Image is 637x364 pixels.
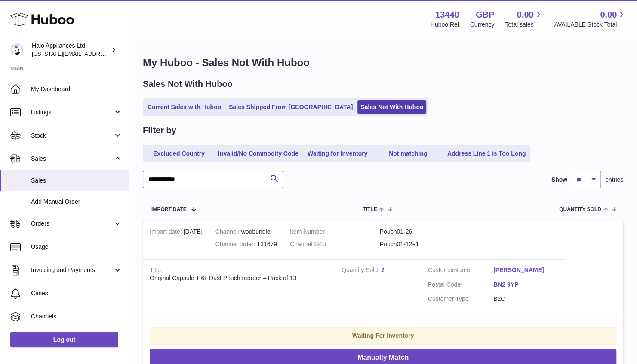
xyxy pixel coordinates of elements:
a: 0.00 Total sales [505,9,543,29]
span: Sales [31,177,122,185]
dd: Pouch01-26 [380,228,470,236]
a: [PERSON_NAME] [493,266,559,274]
dt: Item Number [290,228,380,236]
span: 0.00 [517,9,534,21]
dt: Channel SKU [290,240,380,248]
span: Customer [428,266,454,273]
label: Show [551,176,567,184]
span: [US_STATE][EMAIL_ADDRESS][PERSON_NAME][DOMAIN_NAME] [32,50,204,57]
h2: Sales Not With Huboo [143,78,233,90]
h2: Filter by [143,125,176,136]
strong: Waiting For Inventory [352,332,414,339]
div: woobundle [215,228,277,236]
strong: Channel order [215,241,257,250]
a: BN2 9YP [493,281,559,289]
a: Waiting for Inventory [303,147,372,161]
span: Total sales [505,21,543,29]
a: 0.00 AVAILABLE Stock Total [554,9,627,29]
span: Stock [31,132,113,140]
span: Orders [31,220,113,228]
dt: Postal Code [428,281,493,291]
div: Original Capsule 1.6L Dust Pouch reorder – Pack of 13 [150,274,329,282]
a: Log out [10,332,118,347]
span: Import date [151,207,187,212]
strong: Import date [150,228,184,237]
a: Sales Not With Huboo [357,100,426,114]
strong: Quantity Sold [342,266,381,275]
strong: 13440 [435,9,459,21]
strong: Title [150,266,163,275]
h1: My Huboo - Sales Not With Huboo [143,56,623,70]
span: Listings [31,108,113,116]
td: [DATE] [143,221,209,259]
span: Title [363,207,377,212]
span: Quantity Sold [559,207,601,212]
strong: GBP [476,9,494,21]
span: My Dashboard [31,85,122,93]
span: Add Manual Order [31,198,122,206]
a: Sales Shipped From [GEOGRAPHIC_DATA] [226,100,356,114]
a: Current Sales with Huboo [145,100,224,114]
div: 131679 [215,240,277,248]
span: entries [605,176,623,184]
span: Cases [31,289,122,297]
div: Huboo Ref [431,21,459,29]
dt: Customer Type [428,295,493,303]
span: Channels [31,312,122,321]
dt: Name [428,266,493,276]
span: 0.00 [600,9,617,21]
img: georgia.hennessy@haloappliances.com [10,43,23,56]
a: Excluded Country [145,147,213,161]
div: Halo Appliances Ltd [32,42,109,58]
span: Usage [31,243,122,251]
div: Currency [470,21,495,29]
dd: Pouch01-12+1 [380,240,470,248]
a: 2 [381,266,385,273]
strong: Channel [215,228,241,237]
span: Invoicing and Payments [31,266,113,274]
a: Address Line 1 is Too Long [444,147,529,161]
a: Not matching [374,147,443,161]
a: Invalid/No Commodity Code [215,147,302,161]
dd: B2C [493,295,559,303]
span: Sales [31,155,113,163]
span: AVAILABLE Stock Total [554,21,627,29]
